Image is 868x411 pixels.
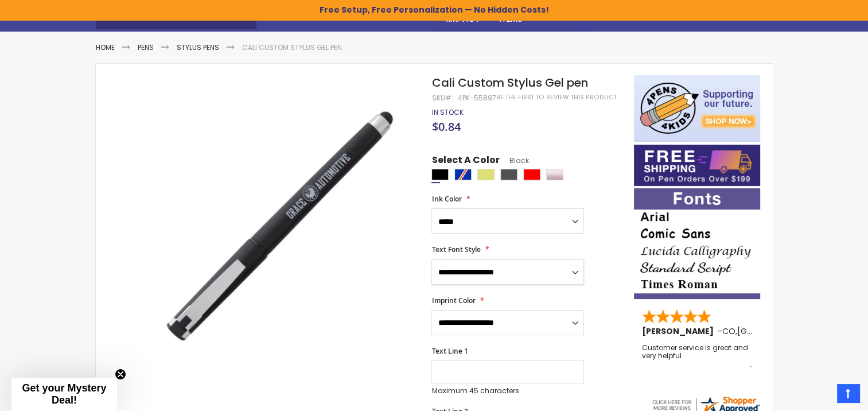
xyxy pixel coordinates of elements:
[431,296,475,305] span: Imprint Color
[138,42,154,52] a: Pens
[154,92,416,354] img: cali-custom-stylus-gel-pen-black_1_1.jpeg
[431,75,587,91] span: Cali Custom Stylus Gel pen
[499,156,528,165] span: Black
[477,169,495,180] div: Gold
[431,119,460,134] span: $0.84
[457,94,496,103] div: 4PK-55897
[431,386,584,396] p: Maximum 45 characters
[431,107,463,117] span: In stock
[634,75,760,142] img: 4pens 4 kids
[431,346,468,356] span: Text Line 1
[431,93,453,103] strong: SKU
[11,378,117,411] div: Get your Mystery Deal!Close teaser
[634,188,760,299] img: font-personalization-examples
[431,245,480,254] span: Text Font Style
[634,145,760,186] img: Free shipping on orders over $199
[546,169,563,180] div: Rose Gold
[431,108,463,117] div: Availability
[431,194,461,204] span: Ink Color
[496,93,616,102] a: Be the first to review this product
[500,169,517,180] div: Gunmetal
[431,169,449,180] div: Black
[96,42,115,52] a: Home
[22,382,106,406] span: Get your Mystery Deal!
[523,169,540,180] div: Red
[242,43,342,52] li: Cali Custom Stylus Gel pen
[115,369,126,380] button: Close teaser
[177,42,219,52] a: Stylus Pens
[431,154,499,169] span: Select A Color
